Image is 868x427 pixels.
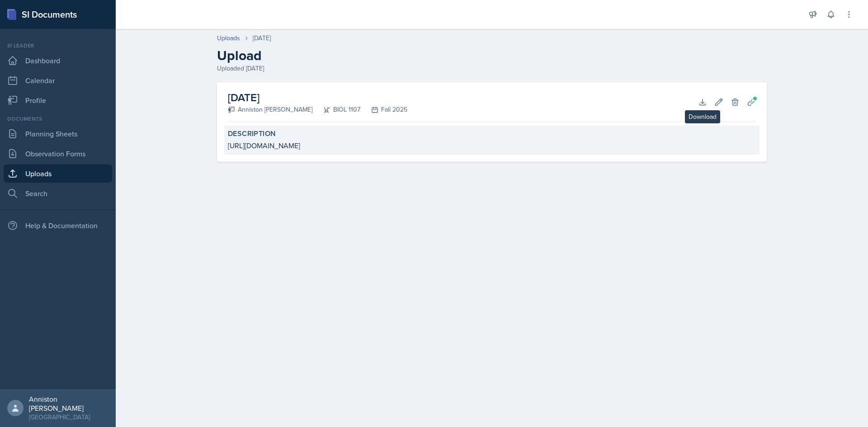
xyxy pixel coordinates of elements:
button: Download [694,94,711,110]
div: Fall 2025 [360,105,407,114]
a: Profile [4,91,112,109]
div: Uploaded [DATE] [217,64,767,73]
a: Observation Forms [4,145,112,163]
a: Uploads [217,33,240,43]
a: Dashboard [4,52,112,70]
a: Uploads [4,164,112,183]
div: Anniston [PERSON_NAME] [29,394,108,413]
div: Anniston [PERSON_NAME] [228,105,312,114]
div: Si leader [4,42,112,50]
div: [URL][DOMAIN_NAME] [228,140,756,151]
label: Description [228,129,756,138]
h2: Upload [217,47,767,64]
h2: [DATE] [228,89,407,106]
div: [GEOGRAPHIC_DATA] [29,413,108,422]
div: Documents [4,115,112,123]
a: Planning Sheets [4,125,112,143]
div: Help & Documentation [4,216,112,235]
a: Calendar [4,71,112,89]
div: [DATE] [253,33,271,43]
a: Search [4,184,112,202]
div: BIOL 1107 [312,105,360,114]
